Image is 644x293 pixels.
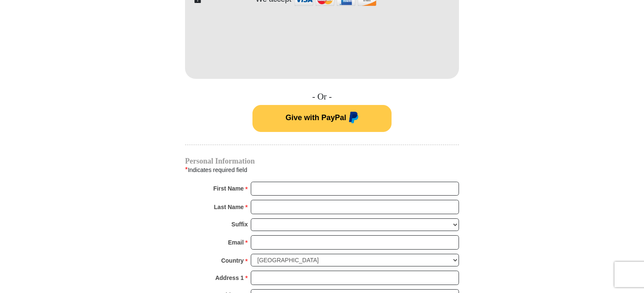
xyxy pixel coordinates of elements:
[228,237,244,248] strong: Email
[214,201,244,213] strong: Last Name
[231,218,248,230] strong: Suffix
[285,113,346,122] span: Give with PayPal
[185,164,459,175] div: Indicates required field
[221,255,244,266] strong: Country
[213,183,244,194] strong: First Name
[346,112,359,125] img: paypal
[215,272,244,284] strong: Address 1
[252,105,392,132] button: Give with PayPal
[185,158,459,164] h4: Personal Information
[185,91,459,102] h4: - Or -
